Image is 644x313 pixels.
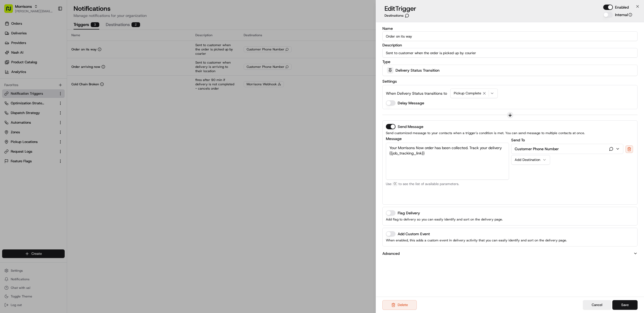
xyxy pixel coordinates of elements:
button: Cancel [583,300,611,310]
input: Enter trigger description [382,48,638,58]
label: Delay Message [398,100,424,106]
p: When Delivery Status transitions to [386,91,447,96]
label: Type [382,60,638,64]
p: When enabled, this adds a custom event in delivery activity that you can easily identify and sort... [386,238,634,243]
h3: Edit Trigger [385,4,416,13]
div: Destinations: [385,13,416,18]
textarea: Your Morrisons Now order has been collected. Track your delivery {{job_tracking_link}} [386,143,509,180]
label: Send Message [398,125,423,128]
button: Advanced [382,251,638,256]
button: Save [612,300,638,310]
label: Description [382,43,638,47]
span: Pickup Complete [454,91,481,96]
p: Customer Phone Number [515,146,559,152]
p: Use to see the list of available parameters. [386,182,509,186]
button: Customer Phone Number [511,144,623,154]
label: Enabled [615,5,629,10]
label: Settings [382,79,397,84]
label: Message [386,137,509,141]
div: Add Destination [515,157,542,162]
button: Internal [628,13,632,17]
label: Flag Delivery [398,211,420,215]
label: Add Custom Event [398,232,430,236]
label: Send To [511,138,525,142]
p: Send customized message to your contacts when a trigger's condition is met. You can send message ... [386,130,634,136]
button: Delivery Status Transition [382,65,638,76]
label: Internal [615,12,632,17]
button: Pickup Complete [450,89,498,98]
button: Delete [382,300,417,310]
input: Enter trigger name [382,31,638,41]
p: Add flag to delivery so you can easily identify and sort on the delivery page. [386,217,634,222]
span: Delivery Status Transition [396,68,440,73]
label: Name [382,27,638,30]
p: Advanced [382,251,400,256]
